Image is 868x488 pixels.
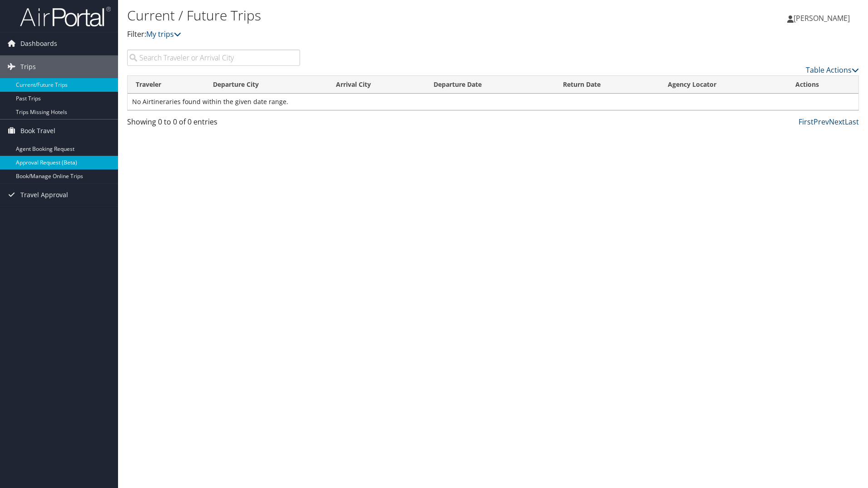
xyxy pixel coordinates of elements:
[127,6,615,25] h1: Current / Future Trips
[127,116,300,132] div: Showing 0 to 0 of 0 entries
[20,184,68,206] span: Travel Approval
[555,76,660,94] th: Return Date: activate to sort column ascending
[814,117,829,127] a: Prev
[799,117,814,127] a: First
[660,76,787,94] th: Agency Locator: activate to sort column ascending
[425,76,554,94] th: Departure Date: activate to sort column descending
[146,29,181,39] a: My trips
[787,5,859,32] a: [PERSON_NAME]
[829,117,845,127] a: Next
[128,94,858,110] td: No Airtineraries found within the given date range.
[20,55,36,78] span: Trips
[20,32,57,55] span: Dashboards
[127,29,615,40] p: Filter:
[20,6,111,27] img: airportal-logo.png
[328,76,425,94] th: Arrival City: activate to sort column ascending
[794,13,850,23] span: [PERSON_NAME]
[205,76,328,94] th: Departure City: activate to sort column ascending
[20,120,55,142] span: Book Travel
[806,65,859,75] a: Table Actions
[787,76,858,94] th: Actions
[128,76,205,94] th: Traveler: activate to sort column ascending
[127,50,300,66] input: Search Traveler or Arrival City
[845,117,859,127] a: Last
